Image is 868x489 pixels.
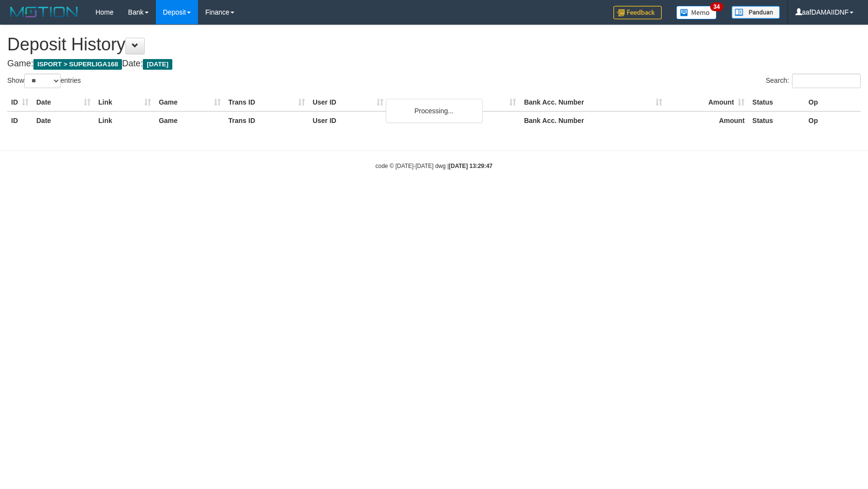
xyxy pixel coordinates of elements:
th: User ID [309,93,387,111]
th: Bank Acc. Name [387,93,520,111]
span: [DATE] [143,59,172,70]
input: Search: [792,74,861,88]
select: Showentries [24,74,61,88]
small: code © [DATE]-[DATE] dwg | [376,163,493,169]
img: panduan.png [731,6,780,19]
th: Op [805,111,861,129]
span: ISPORT > SUPERLIGA168 [33,59,122,70]
div: Processing... [386,99,483,123]
h1: Deposit History [7,35,861,54]
img: Button%20Memo.svg [676,6,717,19]
th: Bank Acc. Number [520,111,666,129]
th: Status [748,93,805,111]
th: Game [155,93,225,111]
th: Date [32,111,94,129]
th: Game [155,111,225,129]
th: User ID [309,111,387,129]
h4: Game: Date: [7,59,861,69]
label: Show entries [7,74,81,88]
th: Trans ID [225,93,309,111]
th: Date [32,93,94,111]
th: Status [748,111,805,129]
img: MOTION_logo.png [7,5,81,19]
th: ID [7,111,32,129]
th: Link [94,93,155,111]
th: Amount [666,111,748,129]
span: 34 [710,2,723,11]
th: Link [94,111,155,129]
th: Bank Acc. Number [520,93,666,111]
th: Trans ID [225,111,309,129]
th: Op [805,93,861,111]
th: ID [7,93,32,111]
th: Amount [666,93,748,111]
img: Feedback.jpg [613,6,662,19]
strong: [DATE] 13:29:47 [449,163,492,169]
label: Search: [766,74,861,88]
